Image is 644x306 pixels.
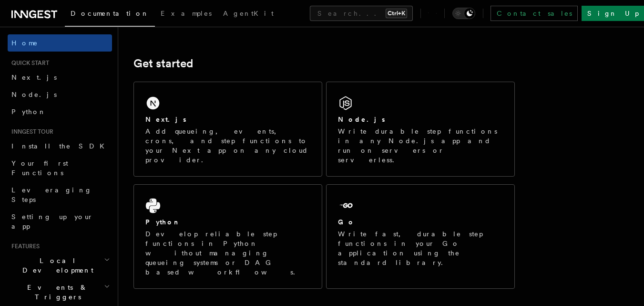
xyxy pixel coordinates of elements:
[491,6,578,21] a: Contact sales
[8,34,112,52] a: Home
[11,108,46,116] span: Python
[310,6,413,21] button: Search...Ctrl+K
[223,10,274,17] span: AgentKit
[11,38,38,48] span: Home
[8,69,112,86] a: Next.js
[155,3,217,26] a: Examples
[145,229,310,277] p: Develop reliable step functions in Python without managing queueing systems or DAG based workflows.
[145,115,186,124] h2: Next.js
[217,3,279,26] a: AgentKit
[338,127,503,165] p: Write durable step functions in any Node.js app and run on servers or serverless.
[11,159,68,177] span: Your first Functions
[71,10,149,17] span: Documentation
[11,142,110,150] span: Install the SDK
[8,252,112,279] button: Local Development
[145,127,310,165] p: Add queueing, events, crons, and step functions to your Next app on any cloud provider.
[338,229,503,267] p: Write fast, durable step functions in your Go application using the standard library.
[452,8,475,19] button: Toggle dark mode
[8,137,112,155] a: Install the SDK
[8,243,40,250] span: Features
[11,74,57,81] span: Next.js
[8,283,104,302] span: Events & Triggers
[161,10,212,17] span: Examples
[8,103,112,120] a: Python
[8,128,53,136] span: Inngest tour
[8,181,112,208] a: Leveraging Steps
[8,155,112,181] a: Your first Functions
[8,208,112,235] a: Setting up your app
[8,86,112,103] a: Node.js
[65,3,155,27] a: Documentation
[11,186,92,203] span: Leveraging Steps
[145,217,181,227] h2: Python
[133,82,322,177] a: Next.jsAdd queueing, events, crons, and step functions to your Next app on any cloud provider.
[133,184,322,289] a: PythonDevelop reliable step functions in Python without managing queueing systems or DAG based wo...
[133,57,193,70] a: Get started
[326,184,515,289] a: GoWrite fast, durable step functions in your Go application using the standard library.
[338,115,385,124] h2: Node.js
[338,217,355,227] h2: Go
[8,59,49,67] span: Quick start
[8,279,112,306] button: Events & Triggers
[11,213,93,230] span: Setting up your app
[326,82,515,177] a: Node.jsWrite durable step functions in any Node.js app and run on servers or serverless.
[8,256,104,275] span: Local Development
[386,9,407,18] kbd: Ctrl+K
[11,91,57,98] span: Node.js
